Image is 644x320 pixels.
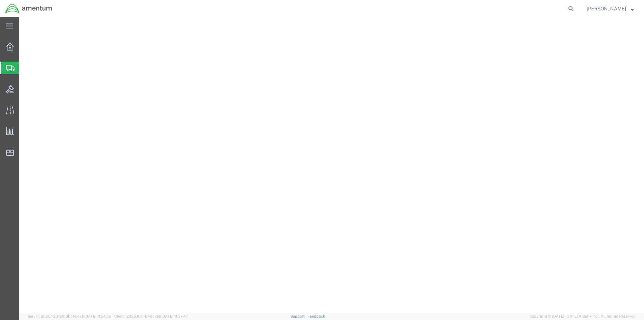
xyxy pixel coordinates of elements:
a: Feedback [307,314,325,318]
span: Client: 2025.16.0-b4dc8a9 [114,314,188,318]
span: Server: 2025.16.0-21b0bc45e7b [28,314,111,318]
span: Copyright © [DATE]-[DATE] Agistix Inc., All Rights Reserved [529,313,636,319]
iframe: FS Legacy Container [19,17,644,313]
button: [PERSON_NAME] [586,4,634,13]
span: [DATE] 11:37:47 [161,314,188,318]
span: Rebecca Thorstenson [587,5,626,12]
span: [DATE] 11:54:36 [84,314,111,318]
a: Support [290,314,308,318]
img: logo [5,3,52,14]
